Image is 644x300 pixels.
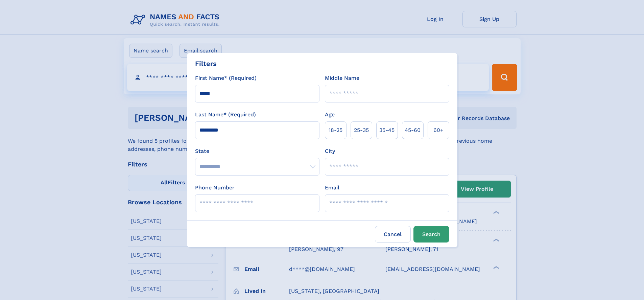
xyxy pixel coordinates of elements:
[405,126,421,134] span: 45‑60
[195,111,256,119] label: Last Name* (Required)
[325,147,335,155] label: City
[195,184,235,192] label: Phone Number
[413,226,449,243] button: Search
[325,74,359,82] label: Middle Name
[354,126,369,134] span: 25‑35
[375,226,411,243] label: Cancel
[325,111,335,119] label: Age
[433,126,444,134] span: 60+
[379,126,395,134] span: 35‑45
[195,74,257,82] label: First Name* (Required)
[329,126,342,134] span: 18‑25
[195,147,319,155] label: State
[325,184,339,192] label: Email
[195,59,217,69] div: Filters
